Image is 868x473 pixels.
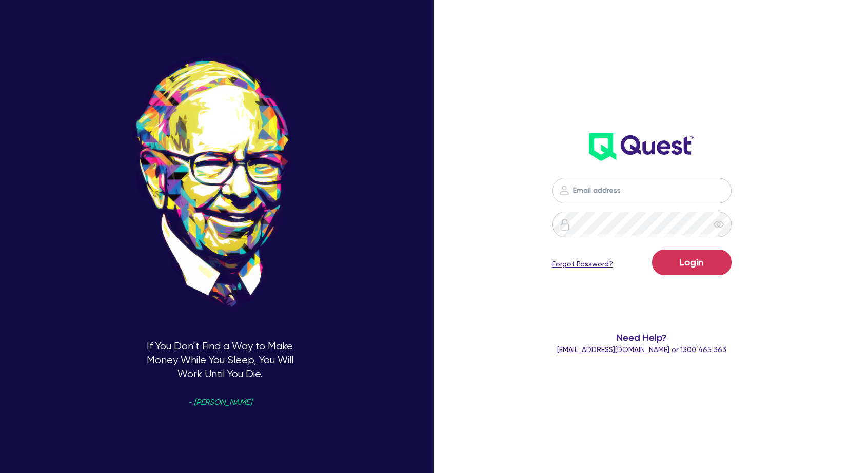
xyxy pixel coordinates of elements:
[589,133,694,161] img: wH2k97JdezQIQAAAABJRU5ErkJggg==
[558,184,570,196] img: icon-password
[188,399,252,406] span: - [PERSON_NAME]
[714,219,724,230] span: eye
[527,331,756,344] span: Need Help?
[552,178,732,203] input: Email address
[652,250,732,275] button: Login
[557,345,669,354] a: [EMAIL_ADDRESS][DOMAIN_NAME]
[552,259,613,270] a: Forgot Password?
[559,218,571,231] img: icon-password
[557,345,726,354] span: or 1300 465 363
